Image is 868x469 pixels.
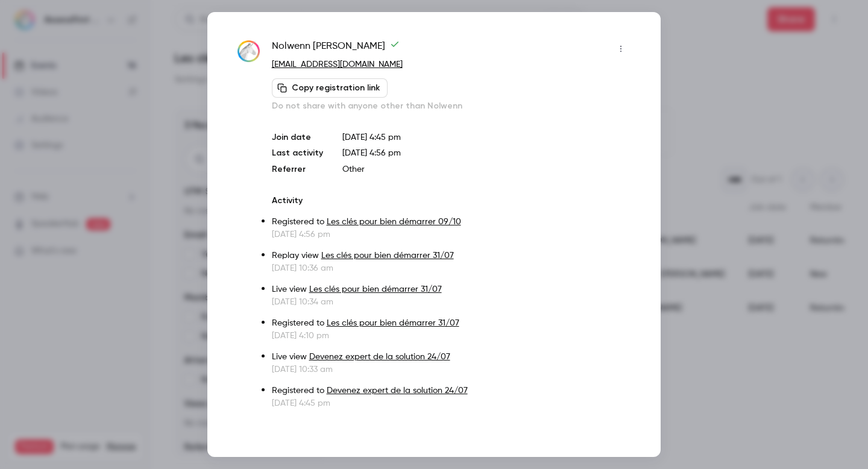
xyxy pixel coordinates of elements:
p: [DATE] 4:56 pm [272,228,631,241]
p: Registered to [272,216,631,228]
p: Replay view [272,250,631,262]
a: Devenez expert de la solution 24/07 [309,353,450,361]
p: [DATE] 10:33 am [272,364,631,376]
p: Do not share with anyone other than Nolwenn [272,100,631,112]
p: Join date [272,131,323,143]
p: [DATE] 10:34 am [272,296,631,308]
a: Les clés pour bien démarrer 31/07 [309,285,442,294]
img: assessfirst.com [237,40,260,63]
span: Nolwenn [PERSON_NAME] [272,39,400,58]
p: Registered to [272,317,631,330]
p: Live view [272,283,631,296]
p: [DATE] 10:36 am [272,262,631,274]
p: [DATE] 4:10 pm [272,330,631,342]
p: Live view [272,351,631,364]
span: [DATE] 4:56 pm [342,149,401,157]
a: Les clés pour bien démarrer 09/10 [327,218,461,226]
a: Devenez expert de la solution 24/07 [327,386,468,395]
p: [DATE] 4:45 pm [342,131,631,143]
a: [EMAIL_ADDRESS][DOMAIN_NAME] [272,60,403,69]
a: Les clés pour bien démarrer 31/07 [327,319,459,327]
p: Last activity [272,147,323,160]
button: Copy registration link [272,78,388,98]
p: Registered to [272,385,631,397]
p: Activity [272,195,631,207]
a: Les clés pour bien démarrer 31/07 [321,251,454,260]
p: [DATE] 4:45 pm [272,397,631,409]
p: Referrer [272,163,323,175]
p: Other [342,163,631,175]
